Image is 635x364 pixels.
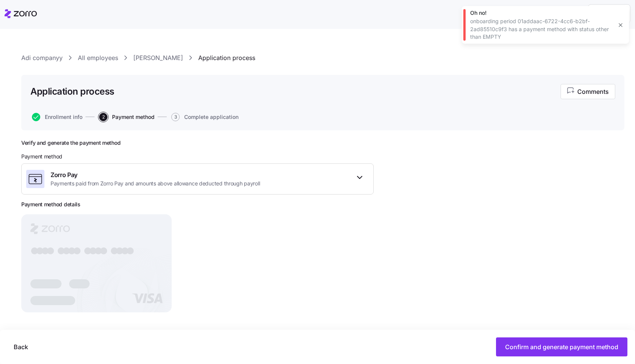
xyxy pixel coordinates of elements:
tspan: ● [41,245,50,256]
a: Adi companyy [21,53,63,63]
tspan: ● [89,245,98,256]
span: Back [14,342,28,351]
tspan: ● [30,245,39,256]
tspan: ● [84,245,92,256]
h2: Verify and generate the payment method [21,139,374,147]
tspan: ● [100,245,108,256]
h1: Application process [30,85,114,97]
tspan: ● [110,245,119,256]
span: Zorro Pay [51,170,260,180]
button: 3Complete application [171,113,239,121]
span: 2 [99,113,107,121]
h3: Payment method details [21,201,81,208]
button: 2Payment method [99,113,155,121]
a: Enrollment info [30,113,82,121]
a: 2Payment method [98,113,155,121]
tspan: ● [36,245,44,256]
tspan: ● [73,245,82,256]
tspan: ● [46,245,55,256]
tspan: ● [62,245,71,256]
span: Confirm and generate payment method [505,342,618,351]
tspan: ● [94,245,103,256]
span: Payments paid from Zorro Pay and amounts above allowance deducted through payroll [51,180,260,187]
tspan: ● [68,245,76,256]
a: Application process [198,53,255,63]
tspan: ● [57,245,66,256]
button: Confirm and generate payment method [496,337,627,356]
span: Complete application [184,114,239,120]
tspan: ● [121,245,130,256]
button: Back [8,337,34,356]
a: [PERSON_NAME] [133,53,183,63]
button: Comments [561,84,615,99]
span: Enrollment info [45,114,82,120]
span: Payment method [112,114,155,120]
a: 3Complete application [170,113,239,121]
a: All employees [78,53,118,63]
tspan: ● [115,245,124,256]
tspan: ● [126,245,135,256]
div: onboarding period 01addaac-6722-4cc6-b2bf-2ad85510c9f3 has a payment method with status other tha... [470,17,612,41]
span: Payment method [21,153,62,160]
span: 3 [171,113,180,121]
button: Enrollment info [32,113,82,121]
span: Comments [567,87,609,96]
div: Oh no! [470,9,612,17]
